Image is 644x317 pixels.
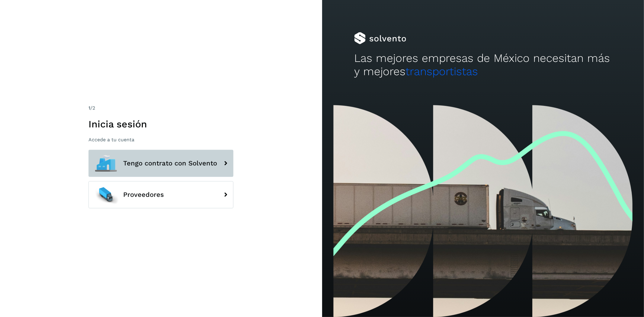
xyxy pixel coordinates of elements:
[405,65,478,78] span: transportistas
[88,104,233,112] div: /2
[88,137,233,142] p: Accede a tu cuenta
[354,52,612,78] h2: Las mejores empresas de México necesitan más y mejores
[88,150,233,177] button: Tengo contrato con Solvento
[123,160,217,167] span: Tengo contrato con Solvento
[123,191,164,198] span: Proveedores
[88,181,233,208] button: Proveedores
[88,105,90,111] span: 1
[88,118,233,130] h1: Inicia sesión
